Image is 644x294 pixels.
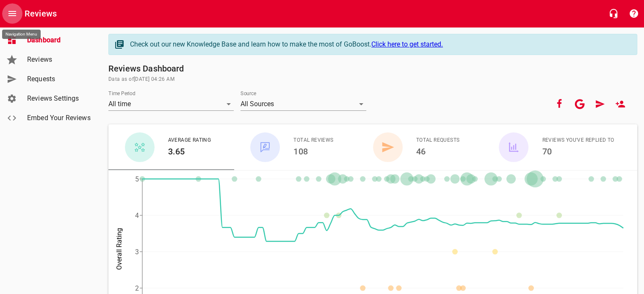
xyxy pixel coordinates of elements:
a: Request Review [590,94,610,114]
div: All time [108,97,234,111]
span: Reviews You've Replied To [542,136,614,145]
a: New User [610,94,630,114]
span: Reviews Settings [27,93,91,104]
span: Data as of [DATE] 04:26 AM [108,75,637,84]
button: Your Facebook account is connected [549,94,569,114]
span: Average Rating [168,136,211,145]
label: Source [240,91,256,96]
tspan: 3 [135,248,139,256]
button: Open drawer [2,3,22,24]
tspan: Overall Rating [115,228,123,270]
label: Time Period [108,91,135,96]
tspan: 5 [135,175,139,183]
h6: Reviews Dashboard [108,62,637,75]
tspan: 2 [135,284,139,292]
span: Total Requests [416,136,460,145]
h6: Reviews [25,7,57,20]
div: All Sources [240,97,366,111]
span: Embed Your Reviews [27,113,91,123]
h6: 108 [293,145,333,158]
button: Your google account is connected [569,94,590,114]
span: Requests [27,74,91,84]
tspan: 4 [135,212,139,220]
div: Check out our new Knowledge Base and learn how to make the most of GoBoost. [130,39,628,49]
a: Click here to get started. [371,40,443,48]
span: Dashboard [27,35,91,45]
button: Live Chat [603,3,624,24]
h6: 46 [416,145,460,158]
span: Reviews [27,55,91,65]
button: Support Portal [624,3,644,24]
h6: 70 [542,145,614,158]
h6: 3.65 [168,145,211,158]
span: Total Reviews [293,136,333,145]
